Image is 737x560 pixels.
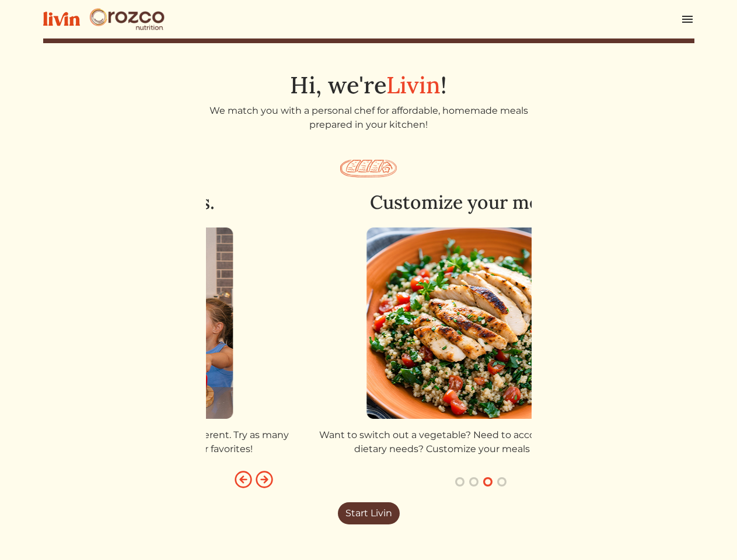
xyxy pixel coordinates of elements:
img: arrow_left_circle-e85112c684eda759d60b36925cadc85fc21d73bdafaa37c14bdfe87aa8b63651.svg [234,470,253,489]
img: salmon_plate-7b7466995c04d3751ae4af77f50094417e75221c2a488d61e9b9888cdcba9572.svg [340,160,397,177]
img: try_chefs-507d21520d5c4ade5bbfe40f59efaeedb24c255d6ecf17fe6a5879f8a58da189.png [29,228,233,419]
h1: Hi, we're ! [43,71,694,99]
span: Livin [386,70,441,100]
h2: Customize your meals. [306,191,631,213]
img: Orozco Nutrition [89,8,165,31]
p: We match you with a personal chef for affordable, homemade meals prepared in your kitchen! [206,104,532,132]
a: Start Livin [338,502,400,524]
img: livin-logo-a0d97d1a881af30f6274990eb6222085a2533c92bbd1e4f22c21b4f0d0e3210c.svg [43,12,80,26]
p: Want to switch out a vegetable? Need to accommodate various dietary needs? Customize your meals a... [306,428,631,456]
img: customize_meals-30a1fb496f0c0461b032050488b9b92ff7cd70a636152f908269df9f04d536d1.png [366,228,571,419]
img: arrow_right_circle-0c737bc566e65d76d80682a015965e9d48686a7e0252d16461ad7fdad8d1263b.svg [255,470,274,489]
img: menu_hamburger-cb6d353cf0ecd9f46ceae1c99ecbeb4a00e71ca567a856bd81f57e9d8c17bb26.svg [680,12,694,26]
